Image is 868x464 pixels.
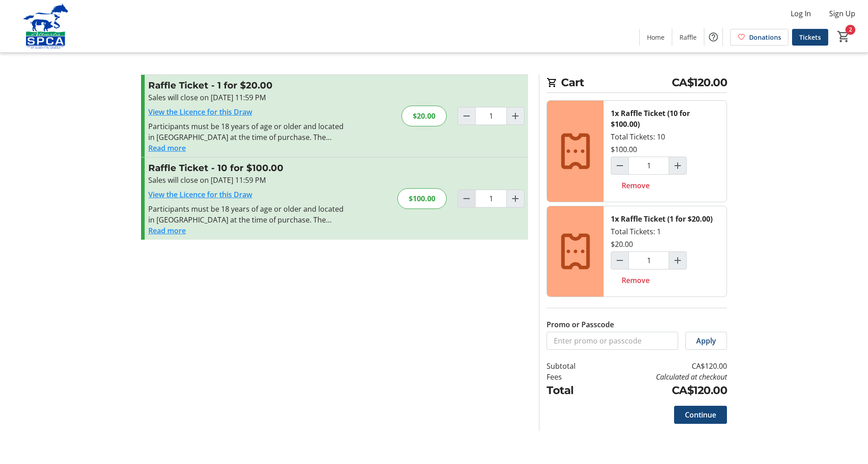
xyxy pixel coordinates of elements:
input: Raffle Ticket (10 for $100.00) Quantity [628,157,669,175]
a: Home [640,29,672,46]
a: View the Licence for this Draw [148,107,252,117]
div: Participants must be 18 years of age or older and located in [GEOGRAPHIC_DATA] at the time of pur... [148,204,346,225]
span: Continue [685,409,716,420]
div: 1x Raffle Ticket (1 for $20.00) [611,213,712,224]
h2: Cart [547,74,727,93]
a: Tickets [792,29,828,46]
button: Decrement by one [458,107,475,125]
button: Remove [611,176,660,195]
button: Read more [148,225,186,236]
span: Donations [749,32,781,42]
div: 1x Raffle Ticket (10 for $100.00) [611,108,719,130]
button: Sign Up [822,6,863,21]
input: Raffle Ticket Quantity [475,107,507,125]
div: $100.00 [611,144,637,155]
div: Total Tickets: 10 [604,101,726,202]
button: Continue [674,406,727,424]
img: Alberta SPCA's Logo [5,4,86,49]
button: Cart [835,28,852,45]
button: Increment by one [507,190,524,207]
button: Read more [148,143,186,153]
label: Promo or Passcode [547,319,614,330]
div: $100.00 [397,188,447,209]
td: Calculated at checkout [599,371,727,382]
span: Tickets [799,32,821,42]
input: Enter promo or passcode [547,332,678,350]
span: Home [647,32,665,42]
button: Decrement by one [611,157,628,174]
button: Increment by one [507,107,524,125]
button: Apply [685,332,727,350]
button: Decrement by one [611,252,628,269]
td: Total [547,382,599,399]
td: CA$120.00 [599,361,727,371]
a: Donations [730,29,788,46]
span: Raffle [679,32,697,42]
button: Remove [611,271,660,289]
div: Sales will close on [DATE] 11:59 PM [148,92,346,103]
span: CA$120.00 [672,74,727,91]
input: Raffle Ticket Quantity [475,190,507,208]
button: Decrement by one [458,190,475,207]
a: Raffle [672,29,704,46]
a: View the Licence for this Draw [148,190,252,200]
button: Increment by one [669,157,686,174]
div: Sales will close on [DATE] 11:59 PM [148,175,346,186]
button: Log In [783,6,818,21]
h3: Raffle Ticket - 10 for $100.00 [148,161,346,175]
td: Subtotal [547,361,599,371]
span: Apply [696,335,716,346]
span: Log In [791,8,811,19]
div: $20.00 [611,239,633,250]
span: Sign Up [829,8,855,19]
h3: Raffle Ticket - 1 for $20.00 [148,79,346,92]
span: Remove [622,180,650,191]
input: Raffle Ticket (1 for $20.00) Quantity [628,251,669,269]
div: Total Tickets: 1 [604,206,726,297]
button: Help [704,28,722,46]
td: Fees [547,371,599,382]
div: Participants must be 18 years of age or older and located in [GEOGRAPHIC_DATA] at the time of pur... [148,121,346,143]
div: $20.00 [401,106,447,126]
button: Increment by one [669,252,686,269]
td: CA$120.00 [599,382,727,399]
span: Remove [622,275,650,286]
